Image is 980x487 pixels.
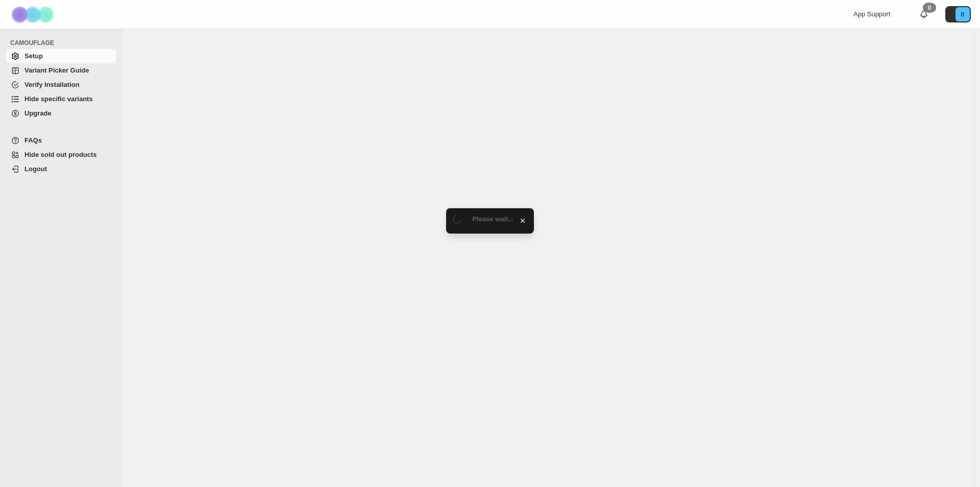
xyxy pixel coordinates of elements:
[6,49,116,63] a: Setup
[6,162,116,176] a: Logout
[24,165,47,173] span: Logout
[923,3,936,13] div: 0
[24,109,52,117] span: Upgrade
[24,95,93,103] span: Hide specific variants
[6,148,116,162] a: Hide sold out products
[955,7,970,21] span: Avatar with initials B
[24,66,89,74] span: Variant Picker Guide
[24,81,80,88] span: Verify Installation
[6,133,116,148] a: FAQs
[6,78,116,92] a: Verify Installation
[473,215,514,223] span: Please wait...
[945,6,971,22] button: Avatar with initials B
[919,9,929,19] a: 0
[24,151,97,158] span: Hide sold out products
[961,11,964,17] text: B
[8,1,59,29] img: Camouflage
[6,106,116,121] a: Upgrade
[853,10,890,18] span: App Support
[24,136,42,144] span: FAQs
[6,63,116,78] a: Variant Picker Guide
[6,92,116,106] a: Hide specific variants
[10,39,117,47] span: CAMOUFLAGE
[24,52,43,60] span: Setup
